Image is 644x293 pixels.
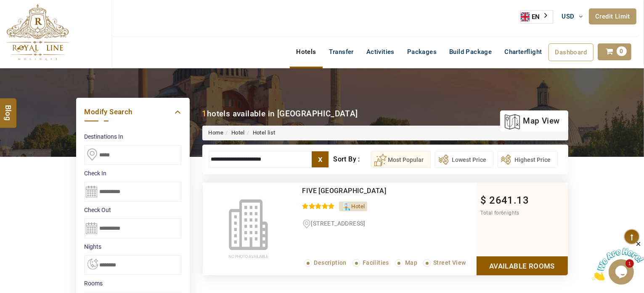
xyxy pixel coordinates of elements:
span: Map [405,259,417,266]
div: FIVE Palm Jumeirah Hotel [302,187,442,195]
label: Rooms [85,279,181,288]
button: Lowest Price [435,151,493,168]
label: Destinations In [85,132,181,141]
label: x [312,151,329,167]
a: Hotel [231,129,245,136]
a: Show Rooms [477,256,568,275]
a: 0 [598,43,631,60]
img: noimage.jpg [203,183,294,275]
label: Check Out [85,206,181,214]
li: Hotel list [245,129,276,137]
a: Activities [360,43,401,60]
span: Blog [3,105,14,112]
button: Most Popular [371,151,431,168]
a: Build Package [443,43,498,60]
span: $ [481,194,487,206]
b: 1 [202,109,207,118]
label: Check In [85,169,181,177]
a: EN [521,11,553,23]
a: Hotels [290,43,322,60]
span: Dashboard [555,48,587,56]
div: hotels available in [GEOGRAPHIC_DATA] [202,108,358,119]
span: USD [562,13,575,20]
span: Hotel [352,203,365,210]
span: Description [314,259,347,266]
a: Transfer [323,43,360,60]
span: Street View [433,259,466,266]
span: [STREET_ADDRESS] [311,220,366,227]
a: map view [504,112,559,130]
a: FIVE [GEOGRAPHIC_DATA] [302,187,387,195]
span: 2641.13 [489,194,529,206]
span: Facilities [363,259,389,266]
div: Language [520,10,553,24]
a: Credit Limit [589,8,636,24]
a: Charterflight [498,43,548,60]
aside: Language selected: English [520,10,553,24]
span: Charterflight [504,48,542,56]
span: 0 [617,46,627,56]
span: Total for nights [481,210,519,216]
label: nights [85,242,181,251]
a: Modify Search [85,106,181,118]
button: Highest Price [498,151,558,168]
div: Sort By : [333,151,371,168]
iframe: chat widget [592,240,644,280]
img: The Royal Line Holidays [6,4,69,61]
a: Home [209,129,224,136]
span: 6 [501,210,504,216]
a: Packages [401,43,443,60]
